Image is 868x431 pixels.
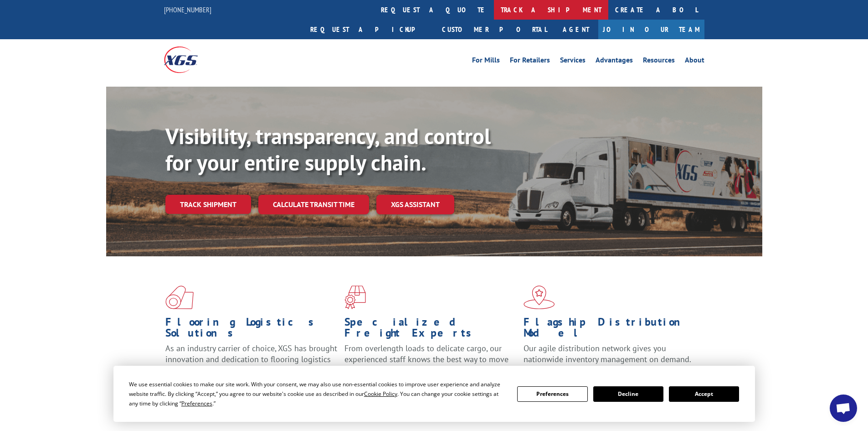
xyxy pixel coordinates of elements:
[685,57,704,67] a: About
[129,379,506,408] div: We use essential cookies to make our site work. With your consent, we may also use non-essential ...
[303,20,435,39] a: Request a pickup
[165,122,491,177] b: Visibility, transparency, and control for your entire supply chain.
[165,286,194,309] img: xgs-icon-total-supply-chain-intelligence-red
[598,20,704,39] a: Join Our Team
[344,317,517,343] h1: Specialized Freight Experts
[517,386,587,402] button: Preferences
[164,5,211,14] a: [PHONE_NUMBER]
[165,317,338,343] h1: Flooring Logistics Solutions
[669,386,739,402] button: Accept
[376,195,454,214] a: XGS ASSISTANT
[560,57,586,67] a: Services
[181,400,212,407] span: Preferences
[524,317,696,343] h1: Flagship Distribution Model
[593,386,663,402] button: Decline
[472,57,500,67] a: For Mills
[435,20,554,39] a: Customer Portal
[344,286,366,309] img: xgs-icon-focused-on-flooring-red
[364,390,397,398] span: Cookie Policy
[524,343,691,364] span: Our agile distribution network gives you nationwide inventory management on demand.
[510,57,550,67] a: For Retailers
[113,366,755,422] div: Cookie Consent Prompt
[830,395,857,422] div: Open chat
[344,343,517,384] p: From overlength loads to delicate cargo, our experienced staff knows the best way to move your fr...
[596,57,633,67] a: Advantages
[258,195,369,214] a: Calculate transit time
[554,20,598,39] a: Agent
[165,343,337,375] span: As an industry carrier of choice, XGS has brought innovation and dedication to flooring logistics...
[643,57,675,67] a: Resources
[165,195,251,214] a: Track shipment
[524,286,555,309] img: xgs-icon-flagship-distribution-model-red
